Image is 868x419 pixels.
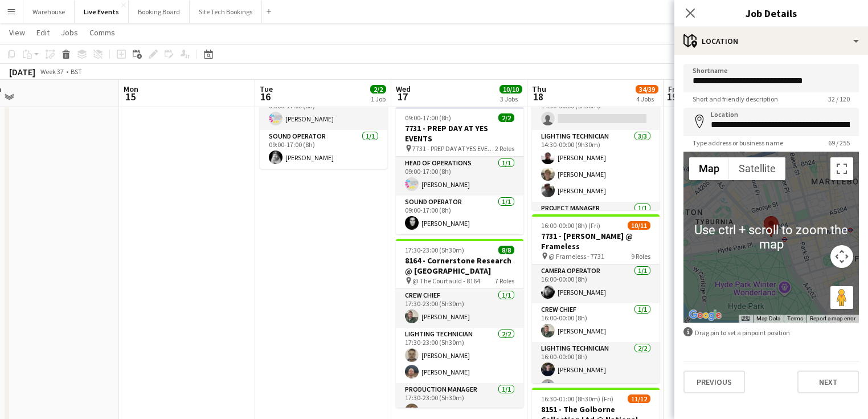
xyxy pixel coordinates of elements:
app-card-role: Crew Chief1/117:30-23:00 (5h30m)[PERSON_NAME] [396,289,523,328]
a: Open this area in Google Maps (opens a new window) [686,308,724,323]
app-card-role: Crew Chief1I0/114:30-00:00 (9h30m) [532,91,660,130]
span: 17:30-23:00 (5h30m) [405,246,464,254]
div: Drag pin to set a pinpoint position [683,327,859,338]
app-card-role: Lighting Technician2/216:00-00:00 (8h)[PERSON_NAME][PERSON_NAME] [532,342,660,397]
app-job-card: 14:30-00:00 (9h30m) (Fri)6/78036 - Spectra Travel England Ltd @ [GEOGRAPHIC_DATA] @ [GEOGRAPHIC_D... [532,41,660,210]
button: Booking Board [129,1,190,23]
span: 09:00-17:00 (8h) [405,113,451,122]
div: 1 Job [371,95,386,103]
app-card-role: Sound Operator1/109:00-17:00 (8h)[PERSON_NAME] [260,130,387,169]
app-card-role: Crew Chief1/116:00-00:00 (8h)[PERSON_NAME] [532,303,660,342]
div: Location [674,27,868,55]
img: Google [686,308,724,323]
div: 4 Jobs [636,95,658,103]
span: Edit [36,27,50,38]
app-card-role: Head of Operations1/109:00-17:00 (8h)[PERSON_NAME] [396,157,523,196]
app-card-role: Project Manager1/1 [532,202,660,241]
h3: 8164 - Cornerstone Research @ [GEOGRAPHIC_DATA] [396,255,523,276]
button: Previous [683,371,745,393]
div: 3 Jobs [500,95,522,103]
span: 11/12 [628,394,650,403]
app-card-role: Lighting Technician3/314:30-00:00 (9h30m)[PERSON_NAME][PERSON_NAME][PERSON_NAME] [532,130,660,202]
span: 17 [394,90,411,103]
button: Show satellite imagery [729,157,785,180]
span: Type address or business name [683,139,792,147]
span: Week 37 [38,67,66,76]
span: 2/2 [498,113,514,122]
app-card-role: Head of Operations1/109:00-17:00 (8h)[PERSON_NAME] [260,91,387,130]
span: 18 [530,90,546,103]
a: Edit [32,25,54,40]
span: 7 Roles [495,276,514,285]
span: 19 [666,90,677,103]
span: 10/11 [628,221,650,230]
app-card-role: Lighting Technician2/217:30-23:00 (5h30m)[PERSON_NAME][PERSON_NAME] [396,328,523,383]
span: Wed [396,84,411,94]
h3: 7731 - PREP DAY AT YES EVENTS [396,123,523,144]
span: Mon [124,84,138,94]
button: Warehouse [23,1,75,23]
span: Jobs [61,27,78,38]
span: Tue [260,84,273,94]
span: 32 / 120 [819,95,859,103]
a: View [5,25,30,40]
span: 2 Roles [495,144,514,153]
a: Report a map error [810,315,855,322]
span: View [9,27,25,38]
app-card-role: Camera Operator1/116:00-00:00 (8h)[PERSON_NAME] [532,265,660,303]
span: 2/2 [370,85,386,93]
a: Jobs [56,25,83,40]
button: Site Tech Bookings [190,1,262,23]
h3: Job Details [674,6,868,21]
span: 15 [122,90,138,103]
a: Comms [85,25,120,40]
span: 16 [258,90,273,103]
app-job-card: 17:30-23:00 (5h30m)8/88164 - Cornerstone Research @ [GEOGRAPHIC_DATA] @ The Courtauld - 81647 Rol... [396,239,523,408]
app-job-card: 09:00-17:00 (8h)2/27731 - PREP DAY AT YES EVENTS 7731 - PREP DAY AT YES EVENTS2 RolesHead of Oper... [396,107,523,234]
span: 34/39 [636,85,658,93]
span: 9 Roles [631,252,650,261]
a: Terms (opens in new tab) [787,315,803,322]
button: Drag Pegman onto the map to open Street View [830,286,853,309]
span: Thu [532,84,546,94]
app-card-role: Sound Operator1/109:00-17:00 (8h)[PERSON_NAME] [396,196,523,234]
h3: 7731 - [PERSON_NAME] @ Frameless [532,231,660,251]
span: Fri [668,84,677,94]
span: @ Frameless - 7731 [548,252,604,261]
app-job-card: 16:00-00:00 (8h) (Fri)10/117731 - [PERSON_NAME] @ Frameless @ Frameless - 77319 RolesCamera Opera... [532,214,660,383]
span: 69 / 255 [819,139,859,147]
span: @ The Courtauld - 8164 [412,276,480,285]
button: Live Events [75,1,129,23]
button: Keyboard shortcuts [742,315,750,323]
button: Next [797,371,859,393]
span: 16:00-00:00 (8h) (Fri) [541,221,600,230]
span: 8/8 [498,246,514,254]
span: 10/10 [499,85,522,93]
div: BST [71,67,82,76]
button: Toggle fullscreen view [830,157,853,180]
span: 16:30-01:00 (8h30m) (Fri) [541,394,613,403]
span: 7731 - PREP DAY AT YES EVENTS [412,144,495,153]
div: [DATE] [9,66,35,78]
span: Comms [89,27,115,38]
span: Short and friendly description [683,95,787,103]
button: Map Data [756,315,780,323]
button: Show street map [689,157,729,180]
button: Map camera controls [830,245,853,268]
